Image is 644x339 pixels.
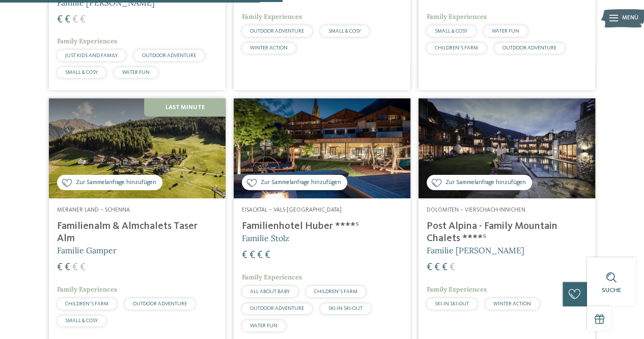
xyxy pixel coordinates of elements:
[250,289,290,294] span: ALL ABOUT BABY
[133,301,187,306] span: OUTDOOR ADVENTURE
[450,263,455,273] span: €
[65,15,70,25] span: €
[257,250,263,260] span: €
[57,263,63,273] span: €
[80,15,86,25] span: €
[57,207,130,213] span: Meraner Land – Schenna
[427,12,487,21] span: Family Experiences
[49,98,226,198] img: Familienhotels gesucht? Hier findet ihr die besten!
[242,233,289,243] span: Familie Stolz
[435,45,478,50] span: CHILDREN’S FARM
[427,263,432,273] span: €
[122,70,150,75] span: WATER FUN
[435,301,469,306] span: SKI-IN SKI-OUT
[72,263,78,273] span: €
[261,178,341,187] span: Zur Sammelanfrage hinzufügen
[65,301,108,306] span: CHILDREN’S FARM
[427,207,525,213] span: Dolomiten – Vierschach-Innichen
[493,301,531,306] span: WINTER ACTION
[314,289,357,294] span: CHILDREN’S FARM
[502,45,556,50] span: OUTDOOR ADVENTURE
[57,15,63,25] span: €
[250,323,277,328] span: WATER FUN
[445,178,526,187] span: Zur Sammelanfrage hinzufügen
[250,306,304,311] span: OUTDOOR ADVENTURE
[328,306,362,311] span: SKI-IN SKI-OUT
[65,53,118,58] span: JUST KIDS AND FAMILY
[328,29,361,34] span: SMALL & COSY
[250,29,304,34] span: OUTDOOR ADVENTURE
[242,250,247,260] span: €
[249,250,255,260] span: €
[234,98,410,198] img: Familienhotels gesucht? Hier findet ihr die besten!
[242,273,302,281] span: Family Experiences
[427,285,487,294] span: Family Experiences
[72,15,78,25] span: €
[242,12,302,21] span: Family Experiences
[65,70,98,75] span: SMALL & COSY
[434,263,440,273] span: €
[427,245,524,255] span: Familie [PERSON_NAME]
[242,207,342,213] span: Eisacktal – Vals-[GEOGRAPHIC_DATA]
[442,263,447,273] span: €
[250,45,288,50] span: WINTER ACTION
[435,29,467,34] span: SMALL & COSY
[427,220,587,245] h4: Post Alpina - Family Mountain Chalets ****ˢ
[76,178,156,187] span: Zur Sammelanfrage hinzufügen
[57,220,217,245] h4: Familienalm & Almchalets Taser Alm
[80,263,86,273] span: €
[57,37,117,45] span: Family Experiences
[242,220,402,232] h4: Familienhotel Huber ****ˢ
[265,250,270,260] span: €
[142,53,196,58] span: OUTDOOR ADVENTURE
[65,318,98,323] span: SMALL & COSY
[492,29,519,34] span: WATER FUN
[57,245,117,255] span: Familie Gamper
[57,285,117,294] span: Family Experiences
[602,287,621,294] span: Suche
[418,98,595,198] img: Post Alpina - Family Mountain Chalets ****ˢ
[65,263,70,273] span: €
